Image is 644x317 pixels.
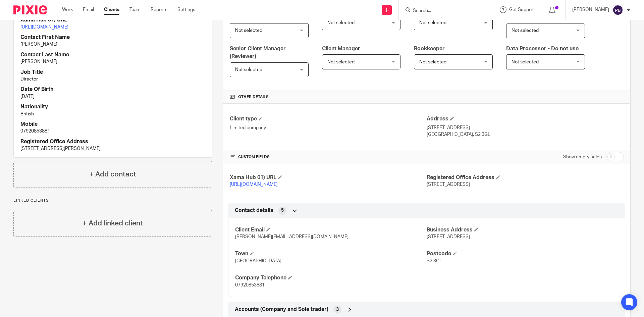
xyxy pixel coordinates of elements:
h4: Registered Office Address [20,138,205,145]
a: Clients [104,6,119,13]
h4: Registered Office Address [427,174,624,181]
p: [GEOGRAPHIC_DATA], S2 3GL [427,131,624,138]
h4: Job Title [20,69,205,76]
p: 07920853881 [20,128,205,135]
h4: Address [427,115,624,122]
h4: CUSTOM FIELDS [230,154,427,160]
p: [STREET_ADDRESS] [427,124,624,131]
label: Show empty fields [563,154,602,160]
span: S2 3GL [427,259,442,263]
img: svg%3E [612,5,623,15]
p: [PERSON_NAME] [20,58,205,65]
a: Email [83,6,94,13]
p: [PERSON_NAME] [20,41,205,48]
h4: Mobile [20,121,205,128]
span: Data Processor - Do not use [506,46,579,51]
h4: Nationality [20,103,205,110]
span: [PERSON_NAME][EMAIL_ADDRESS][DOMAIN_NAME] [235,234,348,239]
a: [URL][DOMAIN_NAME] [230,182,278,187]
h4: Contact Last Name [20,51,205,58]
span: Not selected [327,60,355,64]
span: Not selected [235,67,262,72]
p: [STREET_ADDRESS][PERSON_NAME] [20,145,205,152]
a: Reports [151,6,167,13]
h4: Town [235,250,427,257]
a: [URL][DOMAIN_NAME] [20,25,68,30]
h4: Postcode [427,250,618,257]
span: 07920853881 [235,283,265,287]
span: Not selected [235,28,262,33]
span: 3 [336,306,339,313]
span: Contact details [235,207,273,214]
span: Client Manager [322,46,360,51]
h4: Contact First Name [20,34,205,41]
span: Accounts (Company and Sole trader) [235,306,328,313]
span: [GEOGRAPHIC_DATA] [235,259,281,263]
span: Not selected [419,20,446,25]
p: Linked clients [13,198,212,203]
h4: Client type [230,115,427,122]
p: Director [20,76,205,83]
span: Get Support [509,7,535,12]
span: Bookkeeper [414,46,445,51]
input: Search [412,8,473,14]
h4: + Add linked client [83,218,143,228]
a: Team [129,6,141,13]
span: Not selected [327,20,355,25]
img: Pixie [13,5,47,14]
h4: Xama Hub 01) URL [230,174,427,181]
span: Other details [238,94,269,100]
span: 5 [281,207,284,214]
span: [STREET_ADDRESS] [427,182,470,187]
a: Settings [177,6,195,13]
h4: + Add contact [89,169,136,179]
h4: Business Address [427,226,618,233]
span: [STREET_ADDRESS] [427,234,470,239]
span: Senior Client Manager (Reviewer) [230,46,286,59]
span: Not selected [512,28,539,33]
p: British [20,111,205,117]
p: [PERSON_NAME] [572,6,609,13]
p: Limited company [230,124,427,131]
p: [DATE] [20,93,205,100]
h4: Company Telephone [235,274,427,281]
span: Not selected [512,60,539,64]
a: Work [62,6,73,13]
h4: Client Email [235,226,427,233]
span: Not selected [419,60,446,64]
h4: Date Of Birth [20,86,205,93]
